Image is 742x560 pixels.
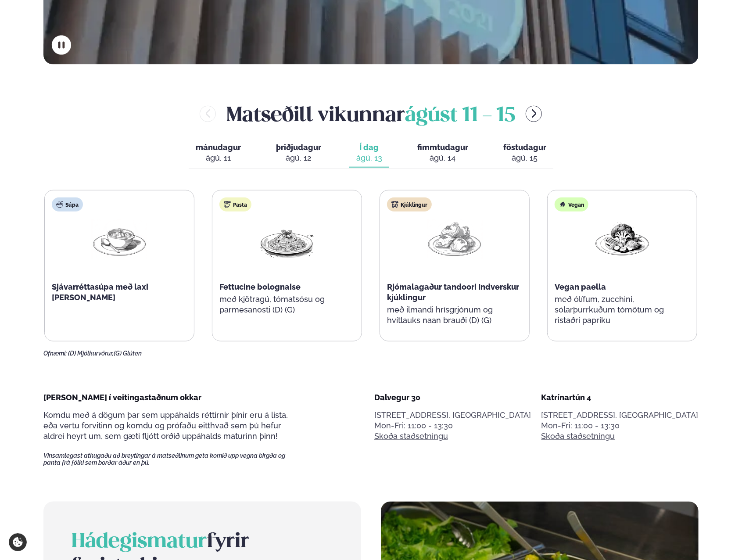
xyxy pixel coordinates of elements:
p: með ólífum, zucchini, sólarþurrkuðum tómötum og ristaðri papriku [555,294,690,326]
button: fimmtudagur ágú. 14 [410,139,475,168]
div: Súpa [52,197,83,212]
button: Í dag ágú. 13 [349,139,389,168]
img: Vegan.svg [559,201,566,208]
div: Mon-Fri: 11:00 - 13:30 [374,420,531,431]
div: ágú. 12 [276,153,321,163]
button: föstudagur ágú. 15 [496,139,553,168]
span: Hádegismatur [72,532,207,552]
a: Cookie settings [9,533,27,551]
span: Í dag [356,142,382,153]
div: ágú. 14 [417,153,468,163]
span: (D) Mjólkurvörur, [68,350,114,357]
h2: Matseðill vikunnar [226,100,515,128]
div: Dalvegur 30 [374,392,531,403]
p: með kjötragú, tómatsósu og parmesanosti (D) (G) [219,294,355,315]
p: [STREET_ADDRESS], [GEOGRAPHIC_DATA] [541,410,699,420]
span: föstudagur [503,143,546,152]
button: mánudagur ágú. 11 [189,139,248,168]
a: Skoða staðsetningu [374,431,448,442]
img: chicken.svg [391,201,398,208]
span: Vegan paella [555,282,606,291]
div: ágú. 13 [356,153,382,163]
span: mánudagur [196,143,241,152]
button: menu-btn-left [200,106,216,122]
span: Ofnæmi: [43,350,67,357]
button: þriðjudagur ágú. 12 [269,139,328,168]
span: Vinsamlegast athugaðu að breytingar á matseðlinum geta komið upp vegna birgða og panta frá fólki ... [43,452,301,466]
span: (G) Glúten [114,350,142,357]
img: Soup.png [91,219,147,259]
span: fimmtudagur [417,143,468,152]
div: Vegan [555,197,588,212]
button: menu-btn-right [526,106,542,122]
span: Rjómalagaður tandoori Indverskur kjúklingur [387,282,519,302]
img: Chicken-thighs.png [427,219,483,259]
span: Komdu með á dögum þar sem uppáhalds réttirnir þínir eru á lista, eða vertu forvitinn og komdu og ... [43,410,288,441]
div: Pasta [219,197,251,212]
p: [STREET_ADDRESS], [GEOGRAPHIC_DATA] [374,410,531,420]
img: soup.svg [56,201,63,208]
div: Kjúklingur [387,197,432,212]
span: ágúst 11 - 15 [405,106,515,126]
span: Fettucine bolognaise [219,282,301,291]
span: þriðjudagur [276,143,321,152]
img: Spagetti.png [259,219,315,259]
span: [PERSON_NAME] í veitingastaðnum okkar [43,393,201,402]
div: ágú. 11 [196,153,241,163]
div: ágú. 15 [503,153,546,163]
img: Vegan.png [594,219,650,259]
div: Katrínartún 4 [541,392,699,403]
img: pasta.svg [224,201,231,208]
div: Mon-Fri: 11:00 - 13:30 [541,420,699,431]
p: með ilmandi hrísgrjónum og hvítlauks naan brauði (D) (G) [387,305,522,326]
a: Skoða staðsetningu [541,431,615,442]
span: Sjávarréttasúpa með laxi [PERSON_NAME] [52,282,148,302]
